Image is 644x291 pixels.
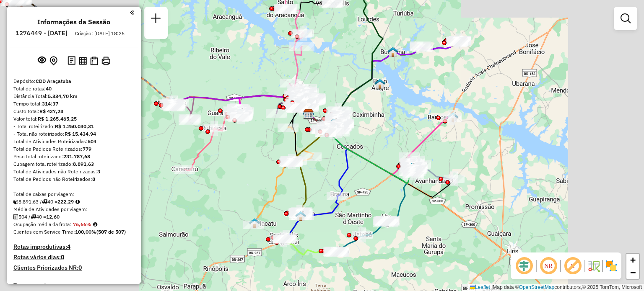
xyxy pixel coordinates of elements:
[563,256,583,276] span: Exibir rótulo
[13,213,134,221] div: 504 / 40 =
[630,255,636,265] span: +
[83,146,91,152] strong: 779
[13,199,18,204] i: Cubagem total roteirizado
[13,254,134,261] h4: Rotas vários dias:
[13,168,134,175] div: Total de Atividades não Roteirizadas:
[92,176,95,182] strong: 8
[13,282,134,289] h4: Transportadoras
[13,130,134,138] div: - Total não roteirizado:
[13,93,134,100] div: Distância Total:
[630,267,636,278] span: −
[13,206,134,213] div: Média de Atividades por viagem:
[13,123,134,130] div: - Total roteirizado:
[75,229,96,235] strong: 100,00%
[148,10,164,29] a: Nova sessão e pesquisa
[96,229,126,235] strong: (507 de 507)
[538,256,558,276] span: Ocultar NR
[75,199,80,204] i: Meta Caixas/viagem: 220,40 Diferença: 1,89
[491,284,493,290] span: |
[406,162,417,173] img: PENÁPOLIS
[31,214,36,219] i: Total de rotas
[234,108,245,119] img: GUARARAPES
[13,264,134,271] h4: Clientes Priorizados NR:
[57,198,74,205] strong: 222,29
[514,256,534,276] span: Ocultar deslocamento
[48,54,59,67] button: Centralizar mapa no depósito ou ponto de apoio
[605,259,618,273] img: Exibir/Ocultar setores
[280,3,291,14] img: SANT. ANTÔNIO DO ARACANGUÁ
[249,218,260,229] img: PIACATU
[78,264,82,271] strong: 0
[13,221,71,227] span: Ocupação média da frota:
[88,138,96,144] strong: 504
[13,175,134,183] div: Total de Pedidos não Roteirizados:
[93,222,97,227] em: Média calculada utilizando a maior ocupação (%Peso ou %Cubagem) de cada rota da sessão. Rotas cro...
[13,108,134,115] div: Custo total:
[13,160,134,168] div: Cubagem total roteirizado:
[13,100,134,108] div: Tempo total:
[13,191,134,198] div: Total de caixas por viagem:
[13,77,134,85] div: Depósito:
[16,29,68,37] h6: 1276449 - [DATE]
[63,153,90,160] strong: 231.787,68
[130,8,134,17] a: Clique aqui para minimizar o painel
[295,211,306,221] img: CLEMENTINA
[38,116,77,122] strong: R$ 1.265.465,25
[519,284,555,290] a: OpenStreetMap
[39,108,63,114] strong: R$ 427,28
[36,78,71,84] strong: CDD Araçatuba
[13,229,75,235] span: Clientes com Service Time:
[61,253,64,261] strong: 0
[374,78,385,89] img: BREJO ALEGRE
[72,30,128,37] div: Criação: [DATE] 18:26
[303,109,314,120] img: CDD Araçatuba
[283,102,304,111] div: Atividade não roteirizada - LARISSA VILAS BOAS 4
[100,55,112,67] button: Imprimir Rotas
[13,214,18,219] i: Total de Atividades
[387,46,398,57] img: BURITAMA
[97,168,100,175] strong: 3
[67,243,70,250] strong: 4
[286,103,307,112] div: Atividade não roteirizada - ALESSANDRA AP ROCHA
[332,246,343,257] img: LUIZIÂNIA
[73,161,94,167] strong: 8.891,63
[66,54,77,67] button: Logs desbloquear sessão
[42,199,47,204] i: Total de rotas
[13,198,134,206] div: 8.891,63 / 40 =
[36,54,48,67] button: Exibir sessão original
[587,259,600,273] img: Fluxo de ruas
[13,85,134,93] div: Total de rotas:
[468,284,644,291] div: Map data © contributors,© 2025 TomTom, Microsoft
[303,108,314,119] img: 625 UDC Light Campus Universitário
[626,266,639,279] a: Zoom out
[46,214,60,220] strong: 12,60
[470,284,490,290] a: Leaflet
[13,153,134,160] div: Peso total roteirizado:
[46,85,52,92] strong: 40
[13,115,134,123] div: Valor total:
[88,55,100,67] button: Visualizar Romaneio
[13,138,134,145] div: Total de Atividades Roteirizadas:
[65,131,96,137] strong: R$ 15.434,94
[55,123,94,129] strong: R$ 1.250.030,31
[13,243,134,250] h4: Rotas improdutivas:
[295,98,316,107] div: Atividade não roteirizada - UNI AUTO POSTO DE AR
[626,254,639,266] a: Zoom in
[73,221,91,227] strong: 76,66%
[37,18,110,26] h4: Informações da Sessão
[77,55,88,66] button: Visualizar relatório de Roteirização
[42,100,58,107] strong: 314:37
[617,10,634,27] a: Exibir filtros
[447,112,458,123] img: BARBOSA
[13,145,134,153] div: Total de Pedidos Roteirizados:
[48,93,78,99] strong: 5.334,70 km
